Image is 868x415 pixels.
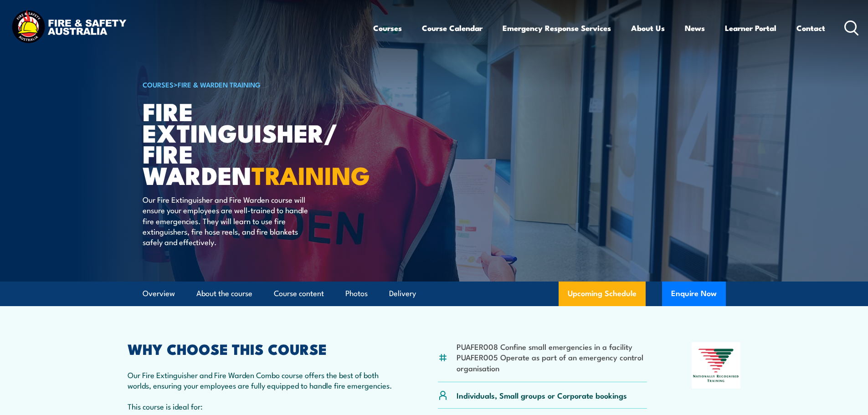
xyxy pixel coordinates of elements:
[457,352,647,373] li: PUAFER005 Operate as part of an emergency control organisation
[143,100,368,185] h1: Fire Extinguisher/ Fire Warden
[422,16,483,40] a: Course Calendar
[128,401,394,411] p: This course is ideal for:
[631,16,665,40] a: About Us
[178,79,261,89] a: Fire & Warden Training
[503,16,611,40] a: Emergency Response Services
[143,282,175,306] a: Overview
[128,342,394,355] h2: WHY CHOOSE THIS COURSE
[128,369,394,391] p: Our Fire Extinguisher and Fire Warden Combo course offers the best of both worlds, ensuring your ...
[796,16,825,40] a: Contact
[274,282,324,306] a: Course content
[143,79,368,90] h6: >
[685,16,705,40] a: News
[373,16,402,40] a: Courses
[457,341,647,352] li: PUAFER008 Confine small emergencies in a facility
[692,342,741,389] img: Nationally Recognised Training logo.
[389,282,416,306] a: Delivery
[143,194,309,247] p: Our Fire Extinguisher and Fire Warden course will ensure your employees are well-trained to handl...
[559,282,646,306] a: Upcoming Schedule
[143,79,174,89] a: COURSES
[345,282,368,306] a: Photos
[196,282,252,306] a: About the course
[252,155,370,193] strong: TRAINING
[662,282,726,306] button: Enquire Now
[457,390,627,400] p: Individuals, Small groups or Corporate bookings
[725,16,776,40] a: Learner Portal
